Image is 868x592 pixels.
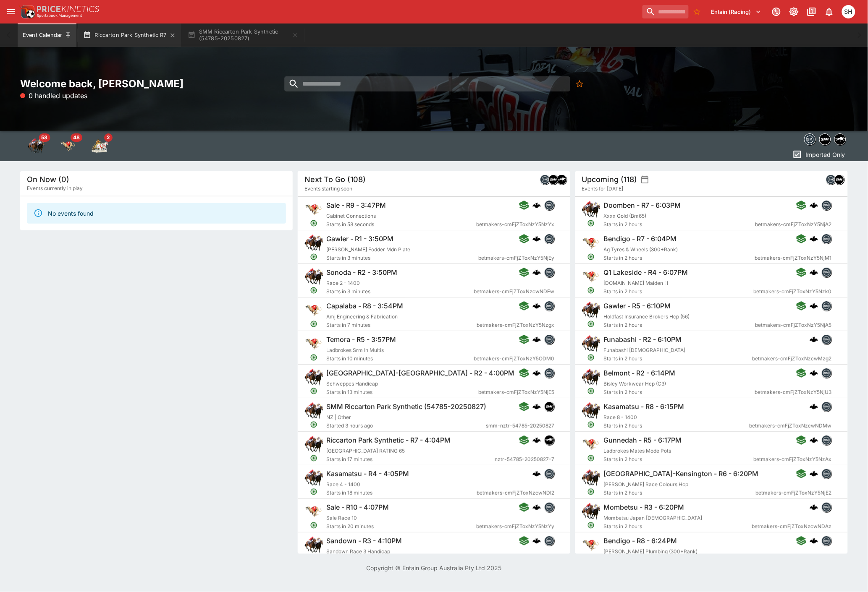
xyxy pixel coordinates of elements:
svg: Open [587,354,595,361]
span: Starts in 17 minutes [326,455,495,464]
svg: Open [587,219,595,227]
div: betmakers [822,301,832,311]
span: betmakers-cmFjZToxNzY5NzAx [754,455,832,464]
img: PriceKinetics [37,6,99,12]
h2: Welcome back, [PERSON_NAME] [20,77,293,90]
button: Select Tenant [706,5,766,18]
img: greyhound_racing.png [304,301,323,319]
h6: Sale - R10 - 4:07PM [326,503,389,512]
img: betmakers.png [822,268,831,277]
span: Starts in 2 hours [604,489,756,497]
svg: Open [587,454,595,462]
span: Starts in 2 hours [604,287,754,296]
h5: On Now (0) [27,175,69,184]
img: horse_racing.png [304,368,323,386]
svg: Open [310,219,317,227]
img: logo-cerberus.svg [810,235,818,243]
div: betmakers [822,234,832,244]
div: samemeetingmulti [834,175,844,185]
img: betmakers.png [545,335,554,344]
img: betmakers.png [822,469,831,478]
div: cerberus [532,469,541,478]
img: horse_racing.png [582,200,601,219]
div: betmakers [822,267,832,277]
span: [DOMAIN_NAME] Maiden H [604,280,669,286]
h6: Capalaba - R8 - 3:54PM [326,302,403,310]
div: cerberus [532,335,541,344]
img: betmakers.png [545,469,554,478]
span: betmakers-cmFjZToxNzY5Nzk0 [754,287,832,296]
span: Events currently in play [27,184,83,193]
h6: Gawler - R5 - 6:10PM [604,302,671,310]
svg: Open [587,320,595,328]
span: Starts in 13 minutes [326,388,478,396]
div: Horse Racing [28,138,45,154]
span: betmakers-cmFjZToxNzY5NjEy [478,254,554,262]
img: horse_racing.png [582,301,601,319]
div: Greyhound Racing [60,138,76,154]
img: betmakers.png [822,301,831,310]
h6: Mombetsu - R3 - 6:20PM [604,503,684,512]
span: Starts in 2 hours [604,220,755,229]
span: Schweppes Handicap [326,381,378,387]
input: search [642,5,689,18]
span: Amj Engineering & Fabrication [326,313,398,320]
div: betmakers [822,469,832,479]
div: cerberus [810,503,818,511]
img: horse_racing [28,138,45,154]
div: betmakers [822,502,832,512]
div: nztr [557,175,567,185]
div: betmakers [544,502,554,512]
span: Xxxx Gold (Bm65) [604,213,647,219]
span: [PERSON_NAME] Race Colours Hcp [604,481,689,488]
svg: Open [587,253,595,261]
div: betmakers [544,368,554,378]
h6: Sandown - R3 - 4:10PM [326,537,402,545]
div: betmakers [804,133,816,145]
img: betmakers.png [545,301,554,310]
h6: Q1 Lakeside - R4 - 6:07PM [604,268,688,277]
svg: Open [587,488,595,496]
button: Scott Hunt [839,3,858,21]
img: nztr.png [835,134,846,145]
img: logo-cerberus.svg [532,302,541,310]
svg: Open [310,320,317,328]
div: betmakers [544,267,554,277]
img: logo-cerberus.svg [532,201,541,209]
span: betmakers-cmFjZToxNzcwMzg2 [753,355,832,363]
h6: Sale - R9 - 3:47PM [326,201,386,210]
div: Event type filters [20,131,116,161]
img: horse_racing.png [304,234,323,252]
div: cerberus [532,201,541,209]
span: betmakers-cmFjZToxNzcwNDI2 [477,489,554,497]
img: greyhound_racing.png [304,502,323,521]
img: PriceKinetics Logo [18,3,35,20]
div: cerberus [532,369,541,377]
span: NZ | Other [326,414,351,420]
img: betmakers.png [540,175,550,184]
div: betmakers [540,175,550,185]
svg: Open [310,488,317,496]
img: logo-cerberus.svg [532,369,541,377]
img: logo-cerberus.svg [532,537,541,545]
span: betmakers-cmFjZToxNzcwNDMw [750,422,832,430]
img: betmakers.png [545,201,554,210]
span: [PERSON_NAME] Fodder Mdn Plate [326,246,410,253]
img: betmakers.png [822,335,831,344]
img: harness_racing [92,138,108,154]
div: betmakers [544,334,554,344]
h6: Doomben - R7 - 6:03PM [604,201,681,210]
h5: Next To Go (108) [304,175,366,184]
img: logo-cerberus.svg [810,537,818,545]
div: betmakers [822,435,832,445]
div: Event type filters [802,131,848,148]
span: betmakers-cmFjZToxNzY5NzYy [476,522,554,531]
h6: Belmont - R2 - 6:14PM [604,369,676,378]
h6: Riccarton Park Synthetic - R7 - 4:04PM [326,436,451,445]
h5: Upcoming (118) [582,175,637,184]
input: search [284,76,570,91]
span: Started 3 hours ago [326,422,486,430]
img: logo-cerberus.svg [810,335,818,344]
span: Starts in 18 minutes [326,489,477,497]
button: SMM Riccarton Park Synthetic (54785-20250827) [183,23,304,47]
